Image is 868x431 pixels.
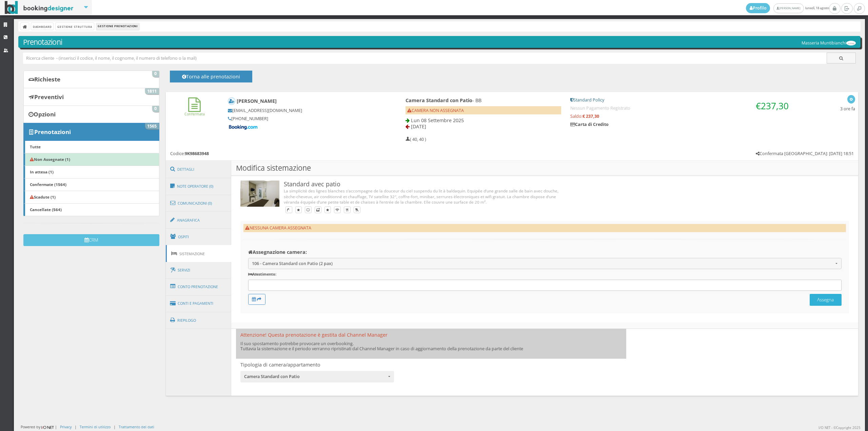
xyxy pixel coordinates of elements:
[170,71,252,82] button: Torna alle prenotazioni
[34,110,56,118] b: Opzioni
[411,123,426,130] span: [DATE]
[240,341,622,351] h5: Il suo spostamento potrebbe provocare un overbooking. Tuttavia la sistemazione e il periodo verra...
[23,153,159,166] a: Non Assegnate (1)
[248,258,842,269] button: 106 - Camera Standard con Patio (2 pax)
[570,114,791,119] h5: Saldo:
[75,424,77,429] div: |
[166,278,232,296] a: Conto Prenotazione
[761,100,789,112] span: 237,30
[228,124,258,130] img: Booking-com-logo.png
[34,128,71,136] b: Prenotazioni
[228,116,383,121] h5: [PHONE_NUMBER]
[248,271,276,277] b: Allestimento:
[23,166,159,179] a: In attesa (1)
[240,181,279,207] img: 85f4a318c92411ef85c10a0b0e0c6d47.jpg
[166,161,232,178] a: Dettagli
[802,40,856,46] h5: Masseria Muntibianchi
[810,294,842,306] button: Assegna
[166,295,232,312] a: Conti e Pagamenti
[248,249,307,255] b: Assegnazione camera:
[60,424,72,429] a: Privacy
[846,41,856,45] img: 56db488bc92111ef969d06d5a9c234c7.png
[411,117,464,124] span: Lun 08 Settembre 2025
[166,211,232,229] a: Anagrafica
[30,169,54,174] b: In attesa (1)
[240,371,394,382] button: Camera Standard con Patio
[840,106,855,111] h5: 3 ore fa
[23,106,159,123] a: Opzioni 0
[746,3,829,13] span: lunedì, 18 agosto
[240,362,394,368] h4: Tipologia di camera/appartamento
[119,424,154,429] a: Trattamento dei dati
[231,161,858,176] h3: Modifica sistemazione
[184,106,205,116] a: Confermata
[245,225,311,231] span: NESSUNA CAMERA ASSEGNATA
[96,23,139,30] li: Gestione Prenotazioni
[145,88,159,94] span: 1811
[31,23,53,30] a: Dashboard
[746,3,770,13] a: Profilo
[23,71,159,88] a: Richieste 0
[23,203,159,216] a: Cancellate (564)
[23,53,827,64] input: Ricerca cliente - (inserisci il codice, il nome, il cognome, il numero di telefono o la mail)
[23,191,159,204] a: Scadute (1)
[166,228,232,246] a: Ospiti
[756,100,789,112] span: €
[570,106,791,111] h5: Nessun Pagamento Registrato
[240,332,622,338] h4: Attenzione! Questa prenotazione è gestita dal Channel Manager
[166,262,232,279] a: Servizi
[23,123,159,140] a: Prenotazioni 1565
[30,156,70,162] b: Non Assegnate (1)
[23,140,159,153] a: Tutte
[23,88,159,106] a: Preventivi 1811
[21,424,57,430] div: Powered by |
[166,194,232,212] a: Comunicazioni (0)
[406,97,561,103] h4: - BB
[30,207,62,212] b: Cancellate (564)
[284,188,570,205] div: La simplicité des lignes blanches s’accompagne de la douceur du ciel suspendu du lit à baldaquin....
[34,75,60,83] b: Richieste
[166,177,232,195] a: Note Operatore (0)
[185,151,209,156] b: 9K98683948
[166,245,232,262] a: Sistemazione
[570,121,609,127] b: Carta di Credito
[80,424,111,429] a: Termini di utilizzo
[34,93,64,101] b: Preventivi
[114,424,116,429] div: |
[252,261,833,266] span: 106 - Camera Standard con Patio (2 pax)
[145,123,159,129] span: 1565
[40,425,55,430] img: ionet_small_logo.png
[228,108,383,113] h5: [EMAIL_ADDRESS][DOMAIN_NAME]
[583,113,599,119] strong: € 237,30
[170,151,209,156] h5: Codice:
[570,97,791,102] h5: Standard Policy
[23,38,856,46] h3: Prenotazioni
[30,194,56,200] b: Scadute (1)
[30,144,41,149] b: Tutte
[5,1,74,14] img: BookingDesigner.com
[166,312,232,329] a: Riepilogo
[152,71,159,77] span: 0
[406,97,472,104] b: Camera Standard con Patio
[23,234,159,246] button: CRM
[244,374,386,380] span: Camera Standard con Patio
[56,23,94,30] a: Gestione Struttura
[284,181,570,188] h3: Standard avec patio
[406,137,426,142] h5: ( 40, 40 )
[237,98,277,104] b: [PERSON_NAME]
[773,3,804,13] a: [PERSON_NAME]
[178,74,245,84] h4: Torna alle prenotazioni
[407,108,464,113] span: CAMERA NON ASSEGNATA
[30,182,66,187] b: Confermate (1564)
[756,151,854,156] h5: Confermata [GEOGRAPHIC_DATA]: [DATE] 18:51
[152,106,159,112] span: 0
[23,178,159,191] a: Confermate (1564)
